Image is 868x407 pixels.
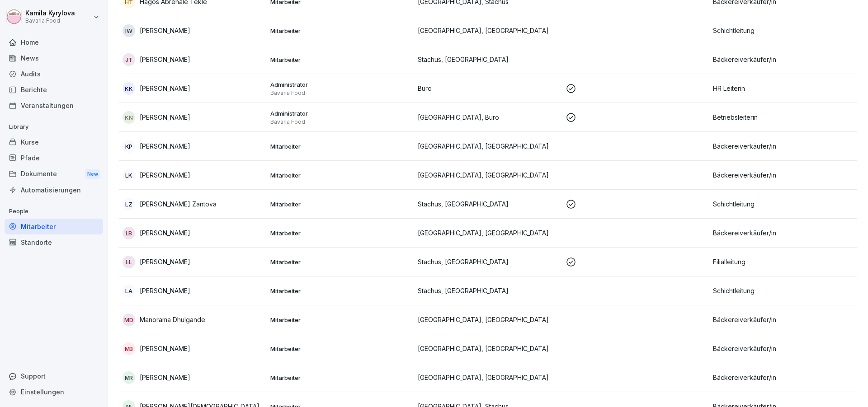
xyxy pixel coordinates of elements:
[5,134,103,150] a: Kurse
[270,200,411,208] p: Mitarbeiter
[5,384,103,400] a: Einstellungen
[418,170,558,180] p: [GEOGRAPHIC_DATA], [GEOGRAPHIC_DATA]
[140,141,190,151] p: [PERSON_NAME]
[270,109,411,117] p: Administrator
[418,373,558,382] p: [GEOGRAPHIC_DATA], [GEOGRAPHIC_DATA]
[140,26,190,35] p: [PERSON_NAME]
[123,24,135,37] div: IW
[123,82,135,95] div: KK
[5,166,103,182] a: DokumenteNew
[5,204,103,219] p: People
[5,182,103,198] a: Automatisierungen
[713,55,854,64] p: Bäckereiverkäufer/in
[713,315,854,324] p: Bäckereiverkäufer/in
[123,198,135,211] div: LZ
[140,373,190,382] p: [PERSON_NAME]
[713,170,854,180] p: Bäckereiverkäufer/in
[418,199,558,209] p: Stachus, [GEOGRAPHIC_DATA]
[123,371,135,384] div: MR
[713,228,854,238] p: Bäckereiverkäufer/in
[140,199,217,209] p: [PERSON_NAME] Zantova
[5,166,103,182] div: Dokumente
[418,55,558,64] p: Stachus, [GEOGRAPHIC_DATA]
[270,229,411,237] p: Mitarbeiter
[140,286,190,295] p: [PERSON_NAME]
[418,286,558,295] p: Stachus, [GEOGRAPHIC_DATA]
[270,258,411,266] p: Mitarbeiter
[270,171,411,179] p: Mitarbeiter
[140,55,190,64] p: [PERSON_NAME]
[713,84,854,93] p: HR Leiterin
[713,257,854,267] p: Filialleitung
[140,228,190,238] p: [PERSON_NAME]
[270,80,411,89] p: Administrator
[25,18,75,24] p: Bavaria Food
[270,374,411,382] p: Mitarbeiter
[123,285,135,297] div: LA
[270,287,411,295] p: Mitarbeiter
[5,34,103,50] a: Home
[270,316,411,324] p: Mitarbeiter
[85,169,100,179] div: New
[140,344,190,353] p: [PERSON_NAME]
[5,368,103,384] div: Support
[140,170,190,180] p: [PERSON_NAME]
[5,98,103,113] a: Veranstaltungen
[5,234,103,250] a: Standorte
[418,344,558,353] p: [GEOGRAPHIC_DATA], [GEOGRAPHIC_DATA]
[5,82,103,98] a: Berichte
[418,84,558,93] p: Büro
[713,141,854,151] p: Bäckereiverkäufer/in
[713,373,854,382] p: Bäckereiverkäufer/in
[270,345,411,353] p: Mitarbeiter
[713,199,854,209] p: Schichtleitung
[123,313,135,326] div: MD
[140,257,190,267] p: [PERSON_NAME]
[418,315,558,324] p: [GEOGRAPHIC_DATA], [GEOGRAPHIC_DATA]
[123,53,135,66] div: JT
[713,112,854,122] p: Betriebsleiterin
[270,142,411,150] p: Mitarbeiter
[123,111,135,124] div: KN
[123,227,135,239] div: LB
[5,150,103,166] a: Pfade
[123,256,135,268] div: LL
[713,286,854,295] p: Schichtleitung
[270,118,411,126] p: Bavaria Food
[25,9,75,17] p: Kamila Kyrylova
[418,257,558,267] p: Stachus, [GEOGRAPHIC_DATA]
[270,27,411,35] p: Mitarbeiter
[418,112,558,122] p: [GEOGRAPHIC_DATA], Büro
[123,169,135,182] div: LK
[5,219,103,234] a: Mitarbeiter
[140,84,190,93] p: [PERSON_NAME]
[713,26,854,35] p: Schichtleitung
[418,141,558,151] p: [GEOGRAPHIC_DATA], [GEOGRAPHIC_DATA]
[5,120,103,134] p: Library
[270,89,411,97] p: Bavaria Food
[140,315,205,324] p: Manorama Dhulgande
[123,140,135,153] div: KP
[713,344,854,353] p: Bäckereiverkäufer/in
[418,26,558,35] p: [GEOGRAPHIC_DATA], [GEOGRAPHIC_DATA]
[5,50,103,66] a: News
[270,56,411,64] p: Mitarbeiter
[418,228,558,238] p: [GEOGRAPHIC_DATA], [GEOGRAPHIC_DATA]
[5,66,103,82] a: Audits
[140,112,190,122] p: [PERSON_NAME]
[123,342,135,355] div: MB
